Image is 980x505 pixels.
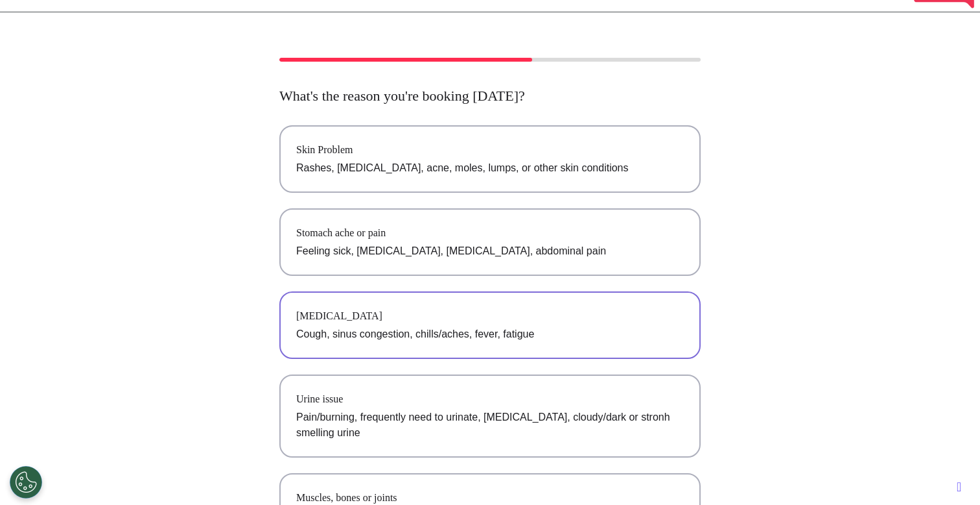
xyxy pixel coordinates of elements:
[296,391,684,407] div: Urine issue
[296,160,684,176] p: Rashes, [MEDICAL_DATA], acne, moles, lumps, or other skin conditions
[279,291,701,359] button: [MEDICAL_DATA]Cough, sinus congestion, chills/aches, fever, fatigue
[296,326,684,342] p: Cough, sinus congestion, chills/aches, fever, fatigue
[296,308,684,324] div: [MEDICAL_DATA]
[279,208,701,276] button: Stomach ache or painFeeling sick, [MEDICAL_DATA], [MEDICAL_DATA], abdominal pain
[279,125,701,193] button: Skin ProblemRashes, [MEDICAL_DATA], acne, moles, lumps, or other skin conditions
[10,466,42,499] button: Open Preferences
[296,243,684,259] p: Feeling sick, [MEDICAL_DATA], [MEDICAL_DATA], abdominal pain
[279,88,701,105] h2: What's the reason you're booking [DATE]?
[296,410,684,441] p: Pain/burning, frequently need to urinate, [MEDICAL_DATA], cloudy/dark or stronh smelling urine
[279,375,701,458] button: Urine issuePain/burning, frequently need to urinate, [MEDICAL_DATA], cloudy/dark or stronh smelli...
[296,142,684,158] div: Skin Problem
[296,225,684,241] div: Stomach ache or pain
